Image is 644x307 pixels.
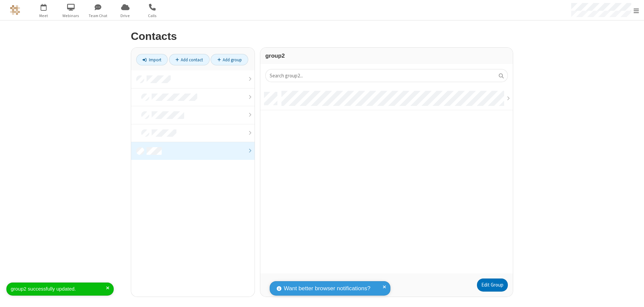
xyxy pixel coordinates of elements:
span: Calls [140,13,165,19]
a: Add contact [169,54,210,65]
span: Drive [113,13,138,19]
span: Meet [31,13,56,19]
a: Add group [211,54,248,65]
h2: Contacts [131,30,513,42]
h3: group2 [265,53,508,59]
iframe: Chat [627,290,639,302]
span: Team Chat [86,13,111,19]
span: Want better browser notifications? [284,284,370,293]
div: group2 successfully updated. [11,285,106,293]
input: Search group2... [265,69,508,82]
span: Webinars [58,13,84,19]
img: QA Selenium DO NOT DELETE OR CHANGE [10,5,20,15]
a: Import [136,54,168,65]
div: grid [260,87,513,273]
a: Edit Group [477,279,508,292]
